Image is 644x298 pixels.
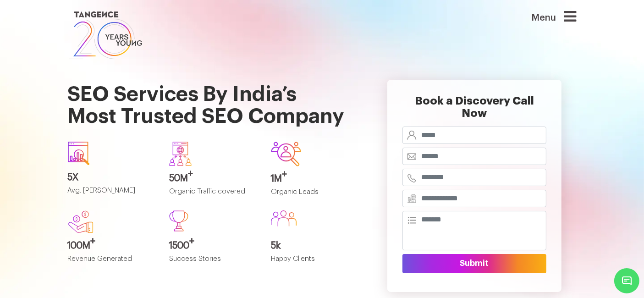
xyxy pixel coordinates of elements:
[68,9,143,61] img: logo SVG
[188,169,193,178] sup: +
[169,210,188,232] img: Path%20473.svg
[68,172,156,182] h3: 5X
[189,237,194,246] sup: +
[271,174,359,184] h3: 1M
[614,268,639,293] span: Chat Widget
[68,210,94,233] img: new.svg
[402,254,546,273] button: Submit
[68,255,156,270] p: Revenue Generated
[402,95,546,127] h2: Book a Discovery Call Now
[169,142,192,166] img: Group-640.svg
[271,188,359,204] p: Organic Leads
[271,241,359,251] h3: 5k
[169,241,257,251] h3: 1500
[271,142,301,166] img: Group-642.svg
[271,255,359,270] p: Happy Clients
[68,187,156,202] p: Avg. [PERSON_NAME]
[282,170,287,179] sup: +
[169,188,257,203] p: Organic Traffic covered
[68,241,156,251] h3: 100M
[169,173,257,183] h3: 50M
[91,237,96,246] sup: +
[271,210,297,226] img: Group%20586.svg
[68,142,90,165] img: icon1.svg
[68,61,359,134] h1: SEO Services By India’s Most Trusted SEO Company
[169,255,257,270] p: Success Stories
